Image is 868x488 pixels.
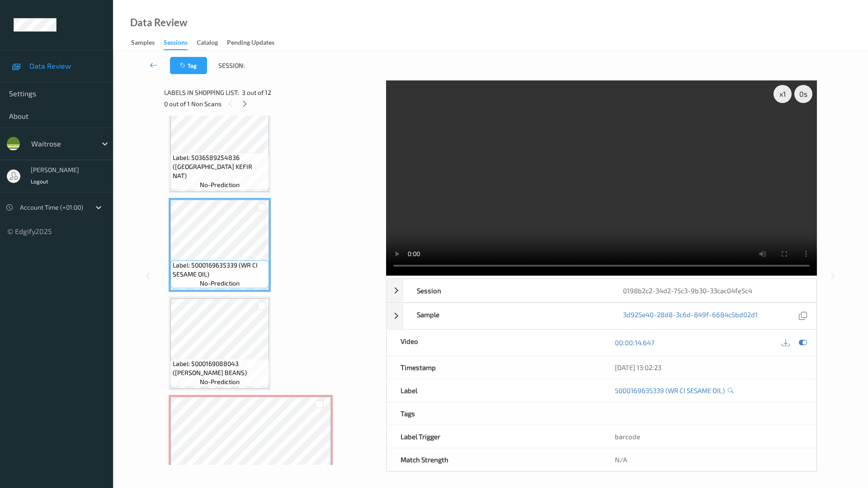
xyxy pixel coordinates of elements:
a: Samples [131,37,164,49]
span: no-prediction [200,180,240,189]
span: Label: 5000169635339 (WR CI SESAME OIL) [173,261,267,279]
div: [DATE] 13:02:23 [615,363,802,372]
span: Labels in shopping list: [164,88,239,97]
div: Data Review [130,18,187,27]
div: Sample3d925e40-28d8-3c6d-849f-6684c5bd02d1 [387,303,816,329]
div: Pending Updates [227,38,274,49]
a: 00:00:14.647 [615,338,655,347]
a: Pending Updates [227,37,283,49]
div: Label Trigger [387,425,602,448]
span: Session: [218,61,245,70]
div: Session0198b2c2-34d2-75c3-9b30-33cac04fe5c4 [387,279,816,302]
span: Label: 5036589254836 ([GEOGRAPHIC_DATA] KEFIR NAT) [173,153,267,180]
div: barcode [601,425,816,448]
a: Catalog [197,37,227,49]
div: Label [387,379,602,402]
span: Label: 5000169088043 ([PERSON_NAME] BEANS) [173,359,267,377]
span: no-prediction [200,377,240,386]
span: no-prediction [200,279,240,288]
div: 0 s [794,85,812,103]
button: Tag [170,57,207,74]
div: Catalog [197,38,218,49]
div: Session [403,279,610,302]
a: 3d925e40-28d8-3c6d-849f-6684c5bd02d1 [623,310,758,322]
div: Timestamp [387,356,602,379]
div: N/A [601,448,816,471]
div: Tags [387,402,602,425]
a: Sessions [164,37,197,50]
div: Sessions [164,38,188,50]
div: 0 out of 1 Non Scans [164,98,380,109]
div: Sample [403,303,610,329]
div: 0198b2c2-34d2-75c3-9b30-33cac04fe5c4 [609,279,816,302]
div: Match Strength [387,448,602,471]
div: Samples [131,38,155,49]
div: x 1 [774,85,792,103]
span: 3 out of 12 [242,88,271,97]
div: Video [387,330,602,356]
a: 5000169635339 (WR CI SESAME OIL) [615,386,725,395]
